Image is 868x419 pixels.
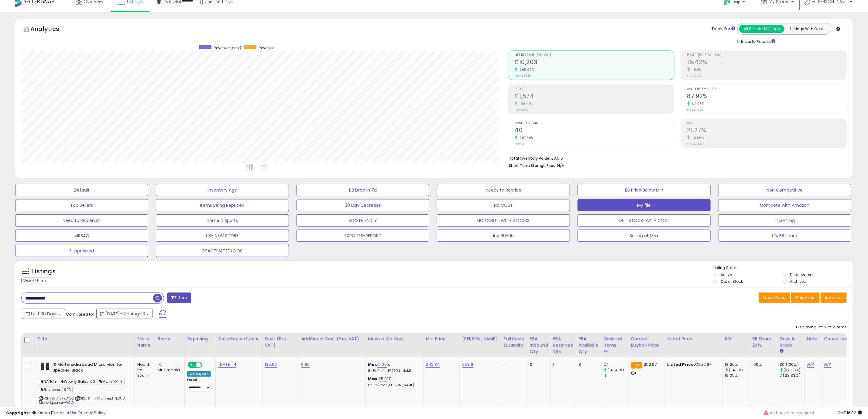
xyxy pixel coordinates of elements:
[515,122,674,125] span: Ordered Items
[437,214,570,227] button: NO COST -WITH STOCKS
[553,336,573,355] div: FBA Reserved Qty
[578,199,711,211] button: My file
[790,272,813,277] label: Deactivated
[718,214,851,227] button: Incoming
[733,38,783,44] div: Include Returns
[66,311,94,317] span: Compared to:
[753,336,775,348] div: BB Share 24h.
[604,362,628,367] div: 27
[578,184,711,196] button: BB Price Below Min
[79,410,105,416] a: Privacy Policy
[156,245,289,257] button: DEACTIVATED/OOS
[216,333,262,357] th: CSV column name: cust_attr_4_Date Replen/Units
[15,245,148,257] button: Suppressed
[729,368,743,372] small: (-4.15%)
[718,230,851,242] button: 0% BB share
[265,336,296,348] div: Cost (Exc. VAT)
[690,68,702,72] small: -5.11%
[214,45,241,50] span: Revenue (prev)
[796,324,847,330] div: Displaying 1 to 2 of 2 items
[426,362,440,368] a: 242.84
[690,136,704,140] small: -5.59%
[687,108,703,112] small: Prev: 54.25%
[517,136,533,140] small: 207.69%
[156,199,289,211] button: Items Being Repriced
[98,378,125,385] span: Main MP: IT
[515,74,531,78] small: Prev: £3,334
[297,214,430,227] button: ECO FRIENDLY
[156,184,289,196] button: Inventory Age
[780,362,805,367] div: 30 (100%)
[578,214,711,227] button: OUT STOCK-WITH COST
[578,230,711,242] button: Selling at Max
[21,278,48,283] div: Clear All Filters
[158,362,180,373] div: IK Multimedia
[578,362,596,367] div: 3
[39,362,51,371] img: 41GaetW93TL._SL40_.jpg
[22,309,65,319] button: Last 30 Days
[821,293,847,303] button: Actions
[824,362,831,368] a: N/A
[259,45,274,50] span: Revenue
[30,25,71,35] h5: Analytics
[52,410,78,416] a: Terms of Use
[780,348,784,354] small: Days In Stock.
[31,311,57,317] span: Last 30 Days
[32,267,56,276] h5: Listings
[368,362,419,373] div: %
[515,54,674,57] span: Net Revenue (Exc. VAT)
[530,336,548,355] div: FBA inbound Qty
[39,396,127,405] span: | SKU: IT-IK-Multimed-ILOUD-Micro-Speaker-WCQ
[667,362,695,367] b: Listed Price:
[687,59,846,67] h2: 15.42%
[515,142,524,146] small: Prev: 13
[725,336,747,342] div: ROI
[297,199,430,211] button: 30 Day Decrease
[690,102,704,106] small: 62.06%
[795,295,814,301] span: Columns
[368,383,419,387] p: 17.58% Profit [PERSON_NAME]
[824,336,858,342] div: Cause Low ROI
[631,336,662,348] div: Current Buybox Price
[301,362,310,368] a: 0.99
[6,410,105,416] div: seller snap | |
[718,184,851,196] button: Non Competitive
[218,362,236,368] a: [DATE]: 4
[837,410,862,416] span: 2025-09-10 16:02 GMT
[437,184,570,196] button: Needs to Reprice
[368,336,421,342] div: Markup on Cost
[667,336,720,342] div: Listed Price
[509,156,550,161] b: Total Inventory Value:
[807,336,819,342] div: Note
[368,369,419,373] p: 11.43% Profit [PERSON_NAME]
[218,336,260,342] div: Date Replen/Units
[187,336,213,342] div: Repricing
[784,368,801,372] small: (328.57%)
[297,230,430,242] button: EXPORTS-REPORT
[553,362,571,367] div: 1
[739,25,784,33] button: All Selected Listings
[379,376,388,382] a: 25.01
[368,376,419,387] div: %
[368,376,379,382] b: Max:
[604,373,628,378] div: 11
[721,272,732,277] label: Active
[530,362,546,367] div: 0
[604,336,626,348] div: Ordered Items
[158,336,182,342] div: Brand
[462,362,473,368] a: 263.11
[515,59,674,67] h2: £10,203
[51,396,74,401] a: B01C5RZWCQ
[578,336,598,355] div: FBA Available Qty
[557,163,564,168] span: N/A
[725,362,750,367] div: 18.26%
[368,362,377,367] b: Min:
[365,333,423,357] th: The percentage added to the cost of goods (COGS) that forms the calculator for Min & Max prices.
[437,230,570,242] button: Inv 60-90
[504,336,525,348] div: Fulfillable Quantity
[517,102,533,106] small: 190.42%
[718,199,851,211] button: Compete with Amazon
[265,362,277,368] a: 185.00
[137,336,153,348] div: Store Name
[39,386,73,393] span: Reviewed: 9.10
